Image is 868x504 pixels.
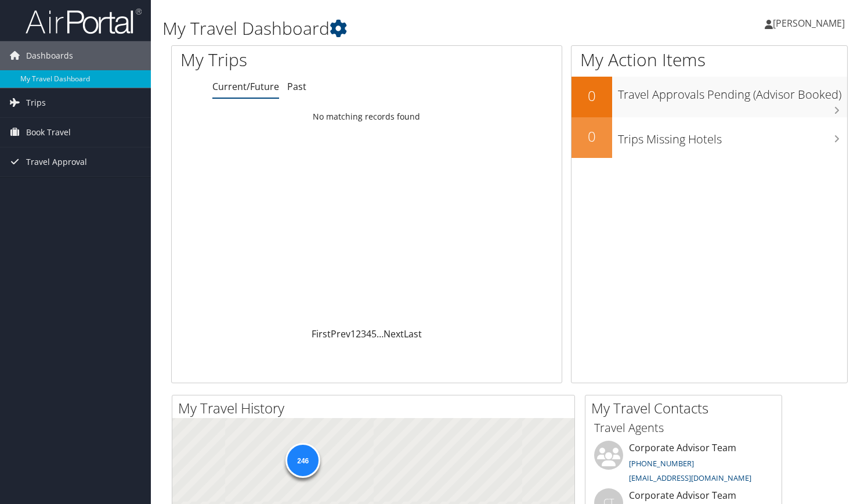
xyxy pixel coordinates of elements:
span: [PERSON_NAME] [773,17,845,30]
a: Last [404,327,422,340]
a: [PERSON_NAME] [765,6,856,41]
a: Prev [331,327,350,340]
td: No matching records found [172,106,562,127]
a: First [312,327,331,340]
a: 4 [366,327,371,340]
a: [PHONE_NUMBER] [629,458,694,469]
h3: Travel Approvals Pending (Advisor Booked) [618,81,847,103]
h1: My Trips [180,48,390,72]
li: Corporate Advisor Team [588,441,779,488]
span: Dashboards [26,41,73,70]
a: Current/Future [212,80,279,93]
span: … [377,327,384,340]
a: [EMAIL_ADDRESS][DOMAIN_NAME] [629,473,751,483]
h1: My Travel Dashboard [162,16,625,41]
span: Travel Approval [26,147,87,177]
h3: Travel Agents [594,420,773,436]
a: 1 [350,327,356,340]
a: 3 [361,327,366,340]
a: 5 [371,327,377,340]
a: 2 [356,327,361,340]
h2: My Travel Contacts [591,398,782,418]
h3: Trips Missing Hotels [618,125,847,147]
img: airportal-logo.png [26,8,142,35]
span: Book Travel [26,118,71,147]
a: Past [287,80,306,93]
a: 0Trips Missing Hotels [572,117,847,158]
h2: My Travel History [178,398,574,418]
h2: 0 [572,127,612,146]
h2: 0 [572,86,612,106]
div: 246 [285,442,320,477]
h1: My Action Items [572,48,847,72]
a: 0Travel Approvals Pending (Advisor Booked) [572,77,847,117]
a: Next [384,327,404,340]
span: Trips [26,88,46,117]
